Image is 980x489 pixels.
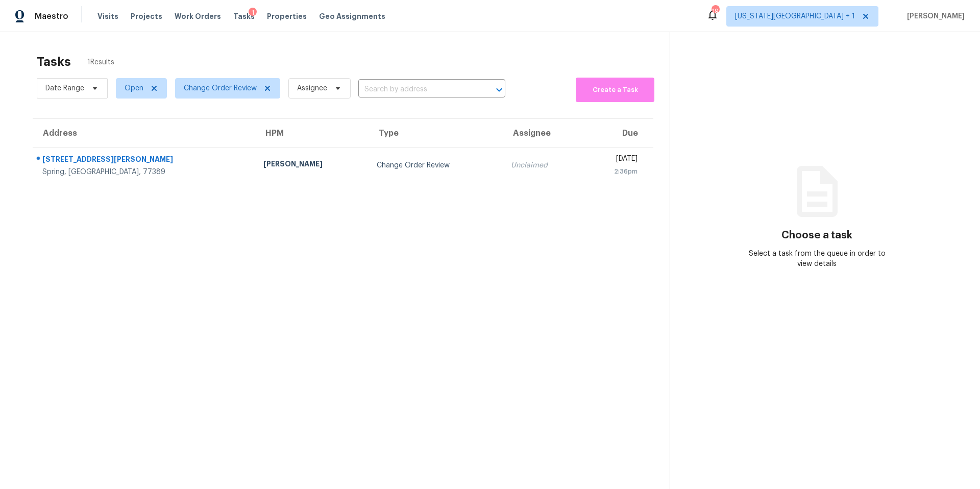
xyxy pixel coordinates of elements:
th: Due [582,119,653,148]
div: Unclaimed [511,160,574,170]
h3: Choose a task [781,230,852,240]
div: 2:36pm [591,166,638,177]
span: Create a Task [581,84,649,96]
div: [DATE] [591,154,638,166]
span: [US_STATE][GEOGRAPHIC_DATA] + 1 [735,11,855,21]
span: Tasks [233,13,255,20]
span: Maestro [35,11,68,21]
div: Change Order Review [377,160,494,170]
button: Open [492,83,506,97]
th: HPM [255,119,369,148]
th: Address [33,119,255,148]
div: 1 [249,8,257,18]
div: Select a task from the queue in order to view details [744,249,891,269]
span: Change Order Review [184,83,257,93]
span: Open [125,83,143,93]
span: Properties [267,11,307,21]
button: Create a Task [576,78,654,102]
div: [STREET_ADDRESS][PERSON_NAME] [42,154,247,167]
span: Projects [131,11,162,21]
span: Assignee [297,83,327,93]
div: Spring, [GEOGRAPHIC_DATA], 77389 [42,167,247,177]
h2: Tasks [37,57,71,67]
input: Search by address [358,82,477,97]
span: Work Orders [175,11,221,21]
span: Date Range [45,83,84,93]
div: [PERSON_NAME] [263,159,360,172]
span: Visits [97,11,118,21]
span: [PERSON_NAME] [903,11,965,21]
span: Geo Assignments [319,11,385,21]
div: 19 [712,6,719,16]
th: Assignee [503,119,582,148]
th: Type [369,119,502,148]
span: 1 Results [87,57,114,67]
